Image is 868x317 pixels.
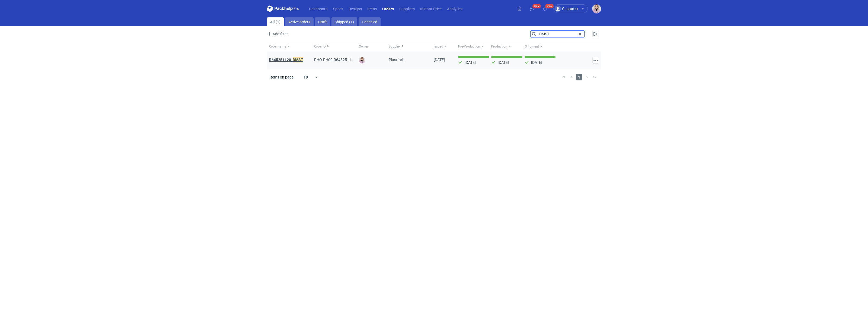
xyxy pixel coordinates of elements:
[491,44,507,49] span: Production
[365,5,379,12] a: Items
[359,57,365,64] img: Klaudia Wiśniewska
[331,17,357,26] a: Shipped (1)
[592,57,599,64] button: Actions
[314,57,367,63] span: PHO-PH00-R645251120_DMST
[592,4,601,13] img: Klaudia Wiśniewska
[524,42,558,51] button: Shipment
[389,57,404,62] span: Plastfarb
[359,17,381,26] a: Canceled
[330,5,346,12] a: Specs
[397,5,417,12] a: Suppliers
[576,74,582,80] span: 1
[359,44,368,49] span: Owner
[490,42,524,51] button: Production
[293,57,303,63] em: DMST
[314,44,326,49] span: Order ID
[554,5,579,12] div: Customer
[297,73,315,81] div: 10
[270,74,293,80] span: Items on page
[266,31,288,37] button: Add filter
[387,42,432,51] button: Supplier
[379,5,397,12] a: Orders
[456,42,490,51] button: Pre-Production
[269,44,286,49] span: Order name
[553,4,592,13] button: Customer
[389,44,401,49] span: Supplier
[306,5,330,12] a: Dashboard
[285,17,314,26] a: Active orders
[528,4,537,13] button: 99+
[267,42,312,51] button: Order name
[531,31,584,37] input: Search
[458,44,480,49] span: Pre-Production
[525,44,539,49] span: Shipment
[541,4,549,13] button: 99+
[531,60,542,65] p: [DATE]
[315,17,330,26] a: Draft
[269,57,303,63] a: R645251120_DMST
[432,42,456,51] button: Issued
[417,5,444,12] a: Instant Price
[266,31,288,37] span: Add filter
[434,58,445,62] span: 22/03/2024
[346,5,365,12] a: Designs
[312,42,357,51] button: Order ID
[267,17,284,26] a: All (1)
[267,5,299,12] svg: Packhelp Pro
[434,44,443,49] span: Issued
[498,60,509,65] p: [DATE]
[444,5,465,12] a: Analytics
[465,60,476,65] p: [DATE]
[387,51,432,68] div: Plastfarb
